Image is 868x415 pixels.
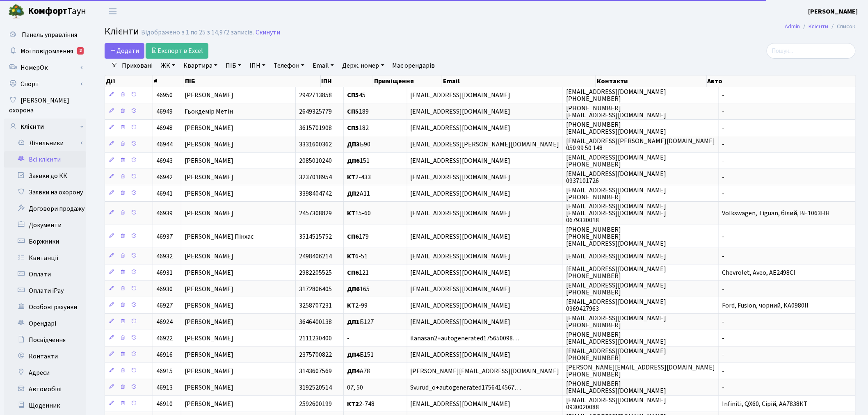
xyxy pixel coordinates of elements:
[9,135,86,151] a: Лічильники
[156,156,173,165] span: 46943
[299,140,332,149] span: 3331600362
[566,137,715,153] span: [EMAIL_ADDRESS][PERSON_NAME][DOMAIN_NAME] 050 99 50 148
[722,209,830,218] span: Volkswagen, Tiguan, білий, BE1063HH
[389,59,439,73] a: Має орендарів
[785,22,800,31] a: Admin
[347,232,359,241] b: СП6
[722,383,725,392] span: -
[185,123,233,132] span: [PERSON_NAME]
[722,173,725,182] span: -
[566,265,667,280] span: [EMAIL_ADDRESS][DOMAIN_NAME] [PHONE_NUMBER]
[299,399,332,408] span: 2592600199
[105,24,139,39] span: Клієнти
[4,250,86,266] a: Квитанції
[566,120,667,136] span: [PHONE_NUMBER] [EMAIL_ADDRESS][DOMAIN_NAME]
[185,383,233,392] span: [PERSON_NAME]
[347,285,360,294] b: ДП6
[185,367,233,376] span: [PERSON_NAME]
[4,184,86,201] a: Заявки на охорону
[566,225,667,248] span: [PHONE_NUMBER] [PHONE_NUMBER] [EMAIL_ADDRESS][DOMAIN_NAME]
[347,123,369,132] span: 182
[4,397,86,414] a: Щоденник
[566,252,667,261] span: [EMAIL_ADDRESS][DOMAIN_NAME]
[411,232,511,241] span: [EMAIL_ADDRESS][DOMAIN_NAME]
[566,104,667,120] span: [PHONE_NUMBER] [EMAIL_ADDRESS][DOMAIN_NAME]
[156,334,173,343] span: 46922
[347,252,368,261] span: 6-51
[185,91,233,100] span: [PERSON_NAME]
[411,334,520,343] span: ilanasan2+autogenerated175650098…
[185,301,233,310] span: [PERSON_NAME]
[809,7,858,16] b: [PERSON_NAME]
[411,209,511,218] span: [EMAIL_ADDRESS][DOMAIN_NAME]
[347,285,370,294] span: 165
[347,123,359,132] b: СП5
[156,107,173,116] span: 46949
[442,75,596,87] th: Email
[4,381,86,397] a: Автомобілі
[299,91,332,100] span: 2942713858
[110,46,139,55] span: Додати
[185,156,233,165] span: [PERSON_NAME]
[299,268,332,277] span: 2982205525
[566,87,667,103] span: [EMAIL_ADDRESS][DOMAIN_NAME] [PHONE_NUMBER]
[347,232,369,241] span: 179
[347,367,370,376] span: А78
[411,367,560,376] span: [PERSON_NAME][EMAIL_ADDRESS][DOMAIN_NAME]
[411,140,560,149] span: [EMAIL_ADDRESS][PERSON_NAME][DOMAIN_NAME]
[4,233,86,250] a: Боржники
[299,317,332,326] span: 3646400138
[4,217,86,233] a: Документи
[156,173,173,182] span: 46942
[722,91,725,100] span: -
[566,363,715,379] span: [PERSON_NAME][EMAIL_ADDRESS][DOMAIN_NAME] [PHONE_NUMBER]
[105,43,144,59] a: Додати
[566,281,667,297] span: [EMAIL_ADDRESS][DOMAIN_NAME] [PHONE_NUMBER]
[299,334,332,343] span: 2111230400
[156,367,173,376] span: 46915
[347,268,359,277] b: СП6
[185,350,233,359] span: [PERSON_NAME]
[829,22,856,31] li: Список
[21,47,73,56] span: Мої повідомлення
[185,189,233,198] span: [PERSON_NAME]
[185,334,233,343] span: [PERSON_NAME]
[347,156,370,165] span: 151
[156,383,173,392] span: 46913
[156,189,173,198] span: 46941
[28,5,67,18] b: Комфорт
[347,383,363,392] span: 07, 50
[347,107,369,116] span: 189
[722,123,725,132] span: -
[156,301,173,310] span: 46927
[156,209,173,218] span: 46939
[722,156,725,165] span: -
[299,232,332,241] span: 3514515752
[411,252,511,261] span: [EMAIL_ADDRESS][DOMAIN_NAME]
[299,156,332,165] span: 2085010240
[347,91,359,100] b: СП5
[347,209,355,218] b: КТ
[566,396,667,412] span: [EMAIL_ADDRESS][DOMAIN_NAME] 0930020088
[119,59,156,73] a: Приховані
[4,92,86,119] a: [PERSON_NAME] охорона
[347,317,360,326] b: ДП1
[321,75,373,87] th: ІПН
[566,330,667,346] span: [PHONE_NUMBER] [EMAIL_ADDRESS][DOMAIN_NAME]
[347,317,374,326] span: Б127
[299,350,332,359] span: 2375700822
[4,59,86,76] a: НомерОк
[4,299,86,315] a: Особові рахунки
[809,7,858,16] a: [PERSON_NAME]
[105,75,153,87] th: Дії
[347,173,371,182] span: 2-433
[184,75,321,87] th: ПІБ
[566,297,667,313] span: [EMAIL_ADDRESS][DOMAIN_NAME] 0969427963
[347,350,360,359] b: ДП4
[299,189,332,198] span: 3398404742
[347,399,359,408] b: КТ2
[722,367,725,376] span: -
[141,29,254,36] div: Відображено з 1 по 25 з 14,972 записів.
[4,43,86,59] a: Мої повідомлення2
[185,252,233,261] span: [PERSON_NAME]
